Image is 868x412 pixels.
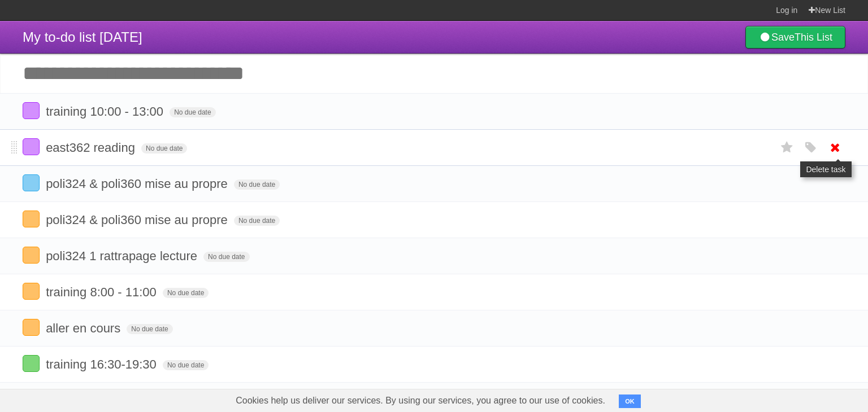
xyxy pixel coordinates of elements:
[23,283,40,300] label: Done
[23,138,40,155] label: Done
[224,389,617,412] span: Cookies help us deliver our services. By using our services, you agree to our use of cookies.
[163,288,209,298] span: No due date
[795,32,832,43] b: This List
[619,395,641,408] button: OK
[46,213,231,227] span: poli324 & poli360 mise au propre
[234,216,280,226] span: No due date
[23,102,40,119] label: Done
[776,138,798,157] label: Star task
[46,104,166,119] span: training 10:00 - 13:00
[46,177,231,191] span: poli324 & poli360 mise au propre
[23,247,40,264] label: Done
[141,143,187,154] span: No due date
[23,29,142,45] span: My to-do list [DATE]
[163,360,209,370] span: No due date
[234,179,280,190] span: No due date
[23,319,40,336] label: Done
[745,26,845,49] a: SaveThis List
[23,211,40,227] label: Done
[46,249,200,263] span: poli324 1 rattrapage lecture
[46,141,138,155] span: east362 reading
[23,355,40,372] label: Done
[127,324,172,334] span: No due date
[46,321,123,335] span: aller en cours
[46,357,159,371] span: training 16:30-19:30
[170,107,215,117] span: No due date
[23,174,40,191] label: Done
[203,252,249,262] span: No due date
[46,285,159,299] span: training 8:00 - 11:00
